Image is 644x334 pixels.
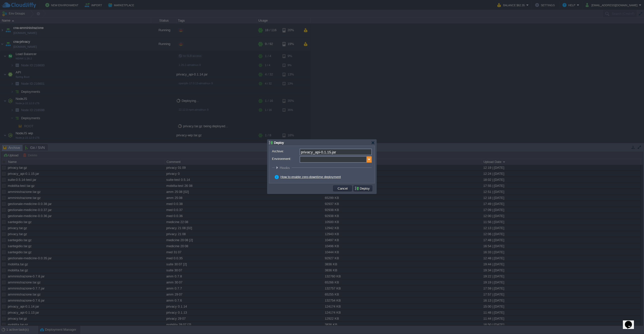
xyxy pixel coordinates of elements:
[336,186,349,191] button: Cancel
[272,156,299,161] label: Environment:
[274,141,284,145] span: Deploy
[280,175,341,179] a: How to enable zero-downtime deployment
[272,149,299,154] label: Archive:
[280,166,291,170] span: Hooks
[623,314,639,329] iframe: chat widget
[354,186,371,191] button: Deploy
